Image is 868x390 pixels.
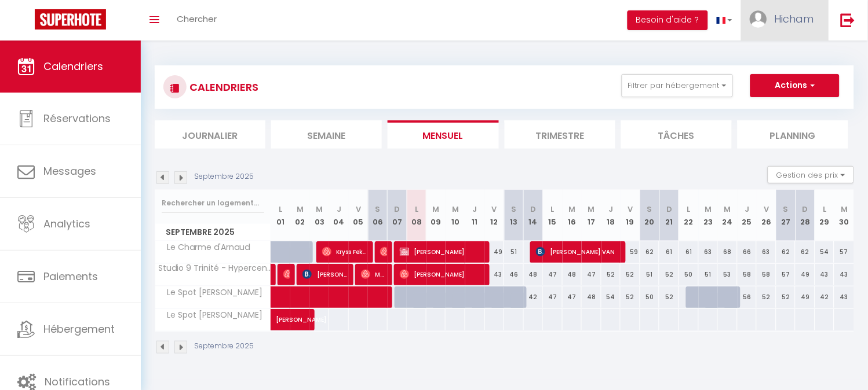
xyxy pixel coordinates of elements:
[524,190,544,241] th: 14
[415,204,418,215] abbr: L
[659,286,679,308] div: 52
[757,190,776,241] th: 26
[563,286,582,308] div: 47
[718,264,738,285] div: 53
[601,286,621,308] div: 54
[322,241,368,263] span: Kryss Fekam
[162,193,264,214] input: Rechercher un logement...
[35,9,106,30] img: Super Booking
[679,241,699,263] div: 61
[699,264,719,285] div: 51
[485,264,505,285] div: 43
[45,374,110,389] span: Notifications
[834,241,854,263] div: 57
[395,204,400,215] abbr: D
[640,190,660,241] th: 20
[452,204,459,215] abbr: M
[757,241,776,263] div: 63
[504,241,524,263] div: 51
[400,263,485,285] span: [PERSON_NAME]
[155,120,265,149] li: Journalier
[699,190,719,241] th: 23
[783,204,789,215] abbr: S
[157,264,273,273] span: Studio 9 Trinité - Hypercentre
[194,171,254,182] p: Septembre 2025
[705,204,712,215] abbr: M
[775,12,814,26] span: Hicham
[485,241,505,263] div: 49
[504,264,524,285] div: 46
[659,190,679,241] th: 21
[271,309,291,331] a: [PERSON_NAME]
[757,286,776,308] div: 52
[43,216,90,231] span: Analytics
[43,111,111,126] span: Réservations
[349,190,369,241] th: 05
[738,190,757,241] th: 25
[628,204,633,215] abbr: V
[582,190,601,241] th: 17
[157,241,253,254] span: Le Charme d'Arnaud
[687,204,691,215] abbr: L
[157,309,266,322] span: Le Spot [PERSON_NAME]
[834,264,854,285] div: 43
[582,286,601,308] div: 48
[750,10,767,28] img: ...
[492,204,497,215] abbr: V
[543,264,563,285] div: 47
[361,263,387,285] span: Mani N'Wuitcha
[290,190,310,241] th: 02
[271,190,291,241] th: 01
[356,204,361,215] abbr: V
[738,286,757,308] div: 56
[622,74,733,97] button: Filtrer par hébergement
[738,120,848,149] li: Planning
[297,204,304,215] abbr: M
[738,241,757,263] div: 66
[543,190,563,241] th: 15
[473,204,477,215] abbr: J
[764,204,769,215] abbr: V
[768,166,854,183] button: Gestion des prix
[745,204,749,215] abbr: J
[302,263,348,285] span: [PERSON_NAME]
[9,5,44,39] button: Ouvrir le widget de chat LiveChat
[757,264,776,285] div: 58
[485,190,505,241] th: 12
[505,120,615,149] li: Trimestre
[279,204,282,215] abbr: L
[776,241,796,263] div: 62
[563,190,582,241] th: 16
[157,286,266,299] span: Le Spot [PERSON_NAME]
[803,204,808,215] abbr: D
[530,204,536,215] abbr: D
[640,286,660,308] div: 50
[375,204,381,215] abbr: S
[796,286,815,308] div: 49
[563,264,582,285] div: 48
[609,204,614,215] abbr: J
[640,264,660,285] div: 51
[621,241,640,263] div: 59
[841,204,848,215] abbr: M
[177,13,217,25] span: Chercher
[43,164,96,178] span: Messages
[621,190,640,241] th: 19
[666,204,672,215] abbr: D
[776,286,796,308] div: 52
[815,241,835,263] div: 54
[329,190,349,241] th: 04
[815,264,835,285] div: 43
[276,303,329,325] span: [PERSON_NAME]
[834,286,854,308] div: 43
[647,204,652,215] abbr: S
[823,204,827,215] abbr: L
[628,10,708,30] button: Besoin d'aide ?
[400,241,485,263] span: [PERSON_NAME]
[738,264,757,285] div: 58
[621,120,732,149] li: Tâches
[194,341,254,352] p: Septembre 2025
[433,204,440,215] abbr: M
[841,13,855,27] img: logout
[679,190,699,241] th: 22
